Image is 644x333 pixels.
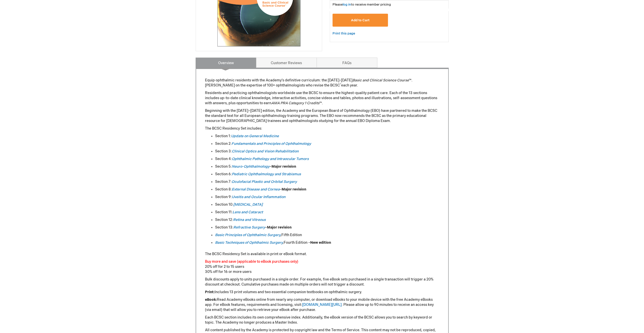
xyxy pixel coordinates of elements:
p: Residents and practicing ophthalmologists worldwide use the BCSC to ensure the highest-quality pa... [205,91,439,106]
sup: ® [340,83,341,86]
em: Basic and Clinical Science Course [352,78,409,82]
a: Basic Principles of Ophthalmic Surgery [215,233,280,237]
em: AMA PRA Category 1 Credits [271,101,319,105]
a: Basic Techniques of Ophthalmic Surgery [215,240,283,245]
span: Please to receive member pricing [333,3,391,7]
li: Section 1: [215,134,439,139]
li: Section 4: [215,156,439,162]
li: Section 8: – [215,187,439,192]
li: Section 9: [215,195,439,200]
font: Buy more and save (applicable to eBook purchases only) [205,259,298,264]
a: Ophthalmic Pathology and Intraocular Tumors [232,157,309,161]
a: Clinical Optics and Vision Rehabilitation [232,149,299,153]
a: Retina and Vitreous [233,218,266,222]
button: Add to Cart [333,14,388,27]
a: Pediatric Ophthalmology and Strabismus [232,172,301,176]
em: , [280,233,281,237]
a: Fundamentals and Principles of Ophthalmology [232,142,311,146]
p: Beginning with the [DATE]–[DATE] edition, the Academy and the European Board of Ophthalmology (EB... [205,108,439,124]
a: [MEDICAL_DATA] [233,202,263,207]
p: Read Academy eBooks online from nearly any computer, or download eBooks to your mobile device wit... [205,297,439,312]
span: Add to Cart [351,18,369,22]
a: Neuro-Ophthalmology [232,164,269,169]
p: The BCSC Residency Set includes: [205,126,439,131]
a: Customer Reviews [256,58,317,68]
a: log in [343,3,351,7]
p: The BCSC Residency Set is available in print or eBook format. [205,252,439,257]
a: Uveitis and Ocular Inflammation [232,195,285,199]
li: Fourth Edition – [215,240,439,245]
li: Fifth Edition [215,233,439,238]
a: External Disease and Cornea [232,187,280,191]
li: Section 5: – [215,164,439,169]
em: , [215,240,284,245]
li: Section 2: [215,141,439,146]
p: Each BCSC section includes its own comprehensive index. Additionally, the eBook version of the BC... [205,315,439,325]
a: Oculofacial Plastic and Orbital Surgery [232,180,297,184]
li: Section 7: [215,179,439,184]
strong: New edition [310,240,331,245]
a: Overview [196,58,256,68]
a: Print this page [333,30,355,37]
a: Update on General Medicine [231,134,279,138]
p: Includes 13 print volumes and two essential companion textbooks on ophthalmic surgery. [205,290,439,295]
a: Lens and Cataract [233,210,263,214]
li: Section 13: – [215,225,439,230]
strong: Major revision [267,225,292,230]
a: [DOMAIN_NAME][URL] [302,303,342,307]
p: Bulk discounts apply to units purchased in a single order. For example, five eBook sets purchased... [205,277,439,287]
strong: Print: [205,290,215,294]
a: FAQs [317,58,377,68]
strong: eBook: [205,297,217,302]
p: Equip ophthalmic residents with the Academy’s definitive curriculum: the [DATE]-[DATE] ™. [PERSON... [205,78,439,88]
strong: Major revision [282,187,306,191]
li: Section 10: [215,202,439,207]
li: Section 12: [215,217,439,222]
a: Refractive Surgery [233,225,265,230]
li: Section 3: [215,149,439,154]
li: Section 11: [215,210,439,215]
strong: Major revision [272,164,296,169]
li: Section 6: [215,172,439,177]
p: 20% off for 2 to 15 users 30% off for 16 or more users [205,259,439,274]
